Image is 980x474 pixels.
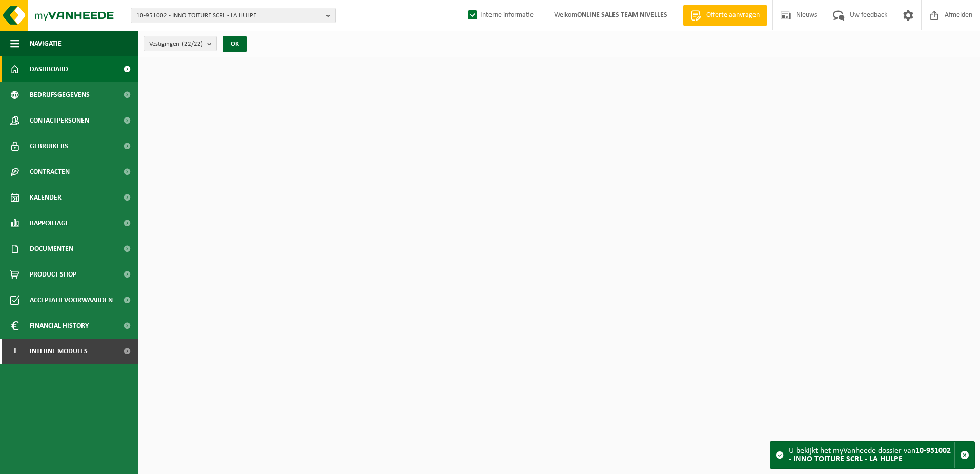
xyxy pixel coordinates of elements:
span: Contactpersonen [30,108,89,133]
span: Acceptatievoorwaarden [30,287,113,313]
a: Offerte aanvragen [683,5,767,26]
button: 10-951002 - INNO TOITURE SCRL - LA HULPE [131,8,336,23]
span: Bedrijfsgegevens [30,82,90,108]
button: OK [223,36,247,52]
span: Interne modules [30,339,88,364]
span: Rapportage [30,210,69,236]
span: Product Shop [30,262,76,287]
span: Financial History [30,313,89,339]
strong: ONLINE SALES TEAM NIVELLES [577,11,667,19]
span: Dashboard [30,56,68,82]
strong: 10-951002 - INNO TOITURE SCRL - LA HULPE [789,447,951,463]
span: Gebruikers [30,133,68,159]
span: Contracten [30,159,70,185]
span: Offerte aanvragen [704,10,762,21]
span: I [10,339,19,364]
span: Vestigingen [149,36,203,52]
span: Navigatie [30,31,62,56]
count: (22/22) [182,41,203,47]
label: Interne informatie [466,8,534,23]
span: Documenten [30,236,73,262]
span: 10-951002 - INNO TOITURE SCRL - LA HULPE [136,8,322,24]
div: U bekijkt het myVanheede dossier van [789,442,954,468]
span: Kalender [30,185,62,210]
button: Vestigingen(22/22) [144,36,217,51]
